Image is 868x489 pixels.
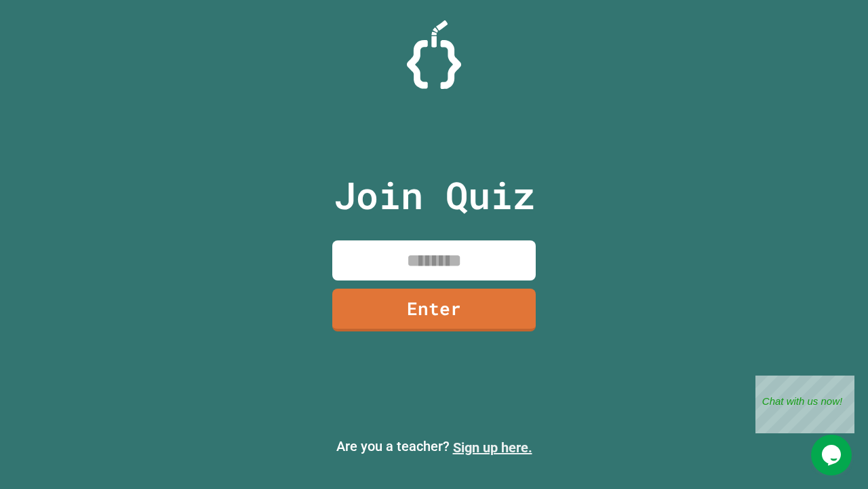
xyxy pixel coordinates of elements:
[811,435,854,475] iframe: chat widget
[755,376,854,433] iframe: chat widget
[453,439,532,456] a: Sign up here.
[332,289,536,331] a: Enter
[407,20,461,89] img: Logo.svg
[334,167,535,223] p: Join Quiz
[11,436,857,458] p: Are you a teacher?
